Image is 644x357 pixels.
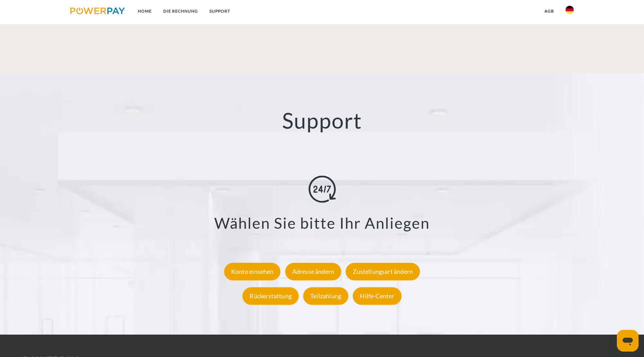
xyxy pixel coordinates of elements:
div: Adresse ändern [285,263,342,281]
a: agb [539,5,560,17]
a: SUPPORT [204,5,236,17]
div: Hilfe-Center [353,287,401,305]
a: DIE RECHNUNG [158,5,204,17]
a: Hilfe-Center [351,293,403,300]
img: online-shopping.svg [309,175,336,203]
div: Teilzahlung [303,287,348,305]
h2: Support [32,107,612,134]
a: Teilzahlung [301,293,350,300]
div: Konto einsehen [224,263,281,281]
a: Rückerstattung [241,293,300,300]
img: de [566,6,574,14]
h3: Wählen Sie bitte Ihr Anliegen [41,213,603,232]
iframe: Schaltfläche zum Öffnen des Messaging-Fensters [617,330,639,352]
a: Home [132,5,158,17]
a: Adresse ändern [283,268,343,276]
div: Zustellungsart ändern [346,263,420,281]
a: Zustellungsart ändern [344,268,422,276]
div: Rückerstattung [242,287,299,305]
a: Konto einsehen [222,268,282,276]
img: logo-powerpay.svg [70,7,125,14]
